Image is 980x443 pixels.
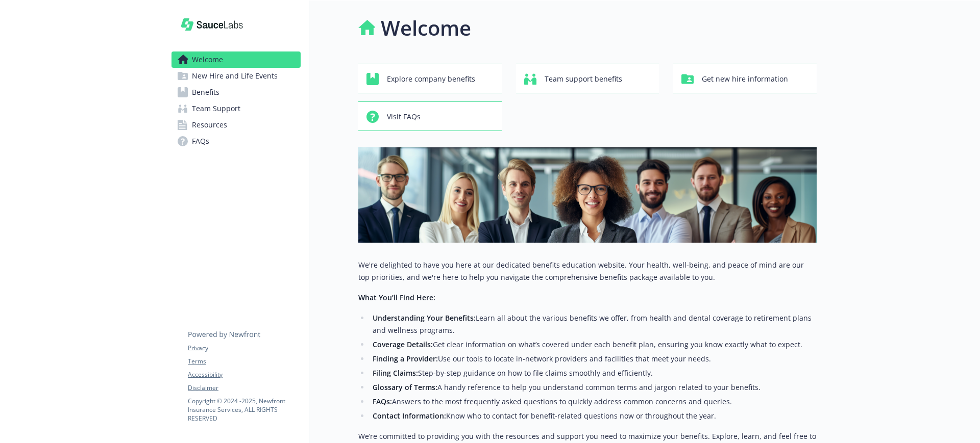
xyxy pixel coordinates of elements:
span: New Hire and Life Events [192,68,278,84]
span: Get new hire information [702,69,788,89]
span: Team Support [192,100,240,117]
span: Benefits [192,84,219,100]
a: FAQs [171,133,301,149]
a: New Hire and Life Events [171,68,301,84]
strong: FAQs: [373,397,392,406]
a: Team Support [171,100,301,117]
strong: Filing Claims: [373,368,418,378]
button: Get new hire information [673,64,817,93]
a: Resources [171,117,301,133]
li: Answers to the most frequently asked questions to quickly address common concerns and queries. [370,396,817,408]
button: Team support benefits [516,64,659,93]
a: Disclaimer [188,383,300,393]
h1: Welcome [381,13,471,43]
strong: Coverage Details: [373,340,433,349]
span: Welcome [192,51,223,68]
strong: Finding a Provider: [373,354,438,363]
a: Accessibility [188,370,300,379]
span: FAQs [192,133,209,149]
button: Visit FAQs [358,101,502,131]
span: Resources [192,117,227,133]
a: Privacy [188,344,300,353]
button: Explore company benefits [358,64,502,93]
li: Know who to contact for benefit-related questions now or throughout the year. [370,410,817,422]
strong: Contact Information: [373,411,446,421]
p: We're delighted to have you here at our dedicated benefits education website. Your health, well-b... [358,259,817,283]
strong: Understanding Your Benefits: [373,313,476,323]
span: Explore company benefits [387,69,475,89]
li: Learn all about the various benefits we offer, from health and dental coverage to retirement plan... [370,312,817,336]
li: Get clear information on what’s covered under each benefit plan, ensuring you know exactly what t... [370,338,817,351]
p: Copyright © 2024 - 2025 , Newfront Insurance Services, ALL RIGHTS RESERVED [188,397,300,423]
span: Visit FAQs [387,107,421,126]
span: Team support benefits [545,69,622,89]
strong: Glossary of Terms: [373,382,437,392]
a: Terms [188,357,300,366]
a: Benefits [171,84,301,100]
li: A handy reference to help you understand common terms and jargon related to your benefits. [370,381,817,394]
a: Welcome [171,51,301,68]
li: Use our tools to locate in-network providers and facilities that meet your needs. [370,353,817,365]
img: overview page banner [358,147,817,243]
strong: What You’ll Find Here: [358,293,435,302]
li: Step-by-step guidance on how to file claims smoothly and efficiently. [370,367,817,379]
